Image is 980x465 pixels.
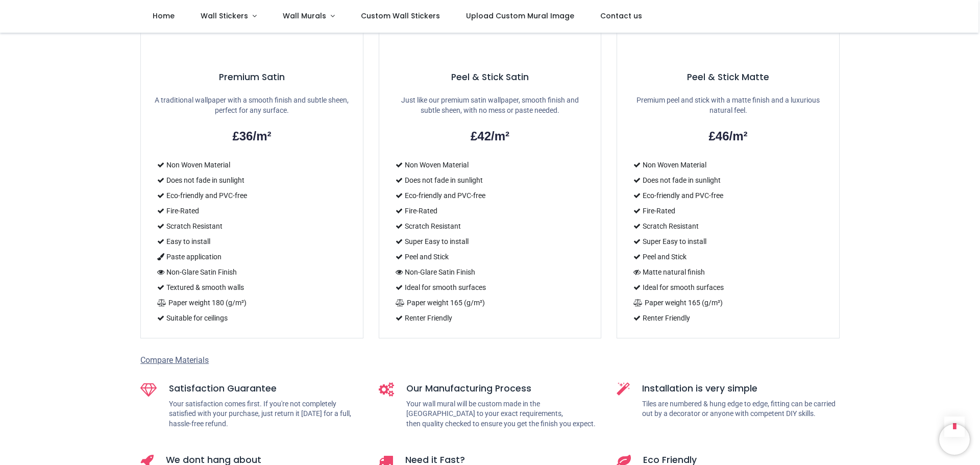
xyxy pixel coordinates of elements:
h5: Satisfaction Guarantee [169,382,363,395]
p: Premium peel and stick with a matte finish and a luxurious natural feel. [629,95,827,115]
p: A traditional wallpaper with a smooth finish and subtle sheen, perfect for any surface. [153,95,351,115]
li: Paste application [153,249,351,264]
li: Scratch Resistant [153,218,351,234]
li: Fire-Rated [153,203,351,218]
li: Renter Friendly [629,310,827,326]
span: Compare Materials [140,355,209,365]
h5: Installation is very simple [642,382,840,395]
li: Fire-Rated [391,203,589,218]
h2: £46/m² [629,128,827,145]
li: Non Woven Material [391,157,589,173]
li: Non Woven Material [629,157,827,173]
li: Does not fade in sunlight [391,173,589,188]
p: Your wall mural will be custom made in the [GEOGRAPHIC_DATA] to your exact requirements, then qua... [406,399,602,429]
li: Textured & smooth walls [153,280,351,295]
p: Tiles are numbered & hung edge to edge, fitting can be carried out by a decorator or anyone with ... [642,399,840,419]
li: Paper weight 180 (g/m²) [153,295,351,310]
h5: Our Manufacturing Process [406,382,602,395]
li: Scratch Resistant [629,218,827,234]
li: Super Easy to install [391,234,589,249]
li: Easy to install [153,234,351,249]
li: Eco-friendly and PVC-free [391,188,589,203]
li: Paper weight 165 (g/m²) [629,295,827,310]
span: Upload Custom Mural Image [466,11,574,21]
h5: Premium Satin [153,71,351,84]
span: Contact us [600,11,642,21]
li: Suitable for ceilings [153,310,351,326]
li: Does not fade in sunlight [153,173,351,188]
span: Wall Stickers [201,11,248,21]
h2: £42/m² [391,128,589,145]
iframe: Brevo live chat [939,424,970,455]
li: Eco-friendly and PVC-free [629,188,827,203]
p: Your satisfaction comes first. If you're not completely satisfied with your purchase, just return... [169,399,363,429]
h2: £36/m² [153,128,351,145]
li: Matte natural finish [629,264,827,280]
li: Non-Glare Satin Finish [391,264,589,280]
span: Custom Wall Stickers [361,11,440,21]
span: Home [153,11,175,21]
li: Super Easy to install [629,234,827,249]
li: Peel and Stick [629,249,827,264]
h5: Peel & Stick Satin [391,71,589,84]
li: Ideal for smooth surfaces [629,280,827,295]
li: Fire-Rated [629,203,827,218]
p: Just like our premium satin wallpaper, smooth finish and subtle sheen, with no mess or paste needed. [391,95,589,115]
h5: Peel & Stick Matte [629,71,827,84]
li: Non-Glare Satin Finish [153,264,351,280]
li: Renter Friendly [391,310,589,326]
li: Ideal for smooth surfaces [391,280,589,295]
li: Does not fade in sunlight [629,173,827,188]
li: Eco-friendly and PVC-free [153,188,351,203]
li: Non Woven Material [153,157,351,173]
li: Paper weight 165 (g/m²) [391,295,589,310]
li: Scratch Resistant [391,218,589,234]
span: Wall Murals [283,11,326,21]
li: Peel and Stick [391,249,589,264]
